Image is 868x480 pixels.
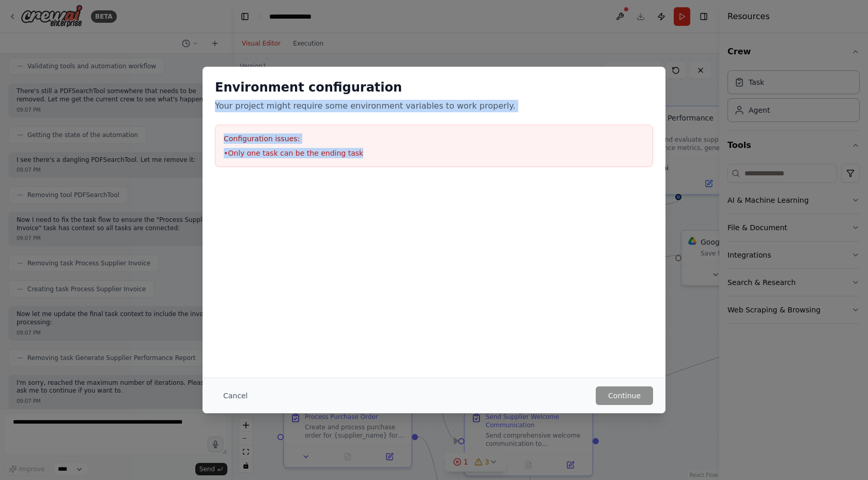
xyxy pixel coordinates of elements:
[224,133,644,144] h3: Configuration issues:
[596,386,653,405] button: Continue
[215,386,256,405] button: Cancel
[215,79,653,96] h2: Environment configuration
[215,100,653,112] p: Your project might require some environment variables to work properly.
[224,148,644,158] li: • Only one task can be the ending task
